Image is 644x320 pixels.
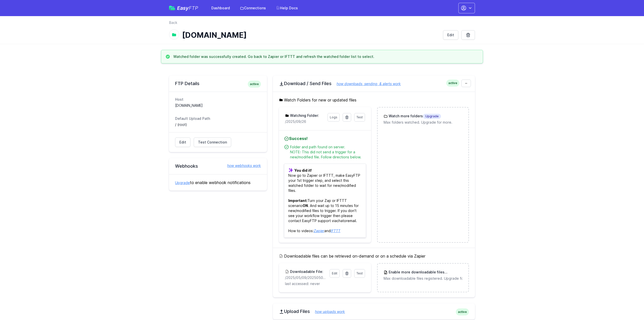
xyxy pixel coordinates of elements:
[384,276,462,281] p: Max downloadable files registered. Upgrade for more.
[332,82,401,86] a: how downloads, sending, & alerts work
[384,120,462,125] p: Max folders watched. Upgrade for more.
[175,122,261,127] dd: / (root)
[279,308,469,314] h2: Upload Files
[169,6,175,10] img: easyftp_logo.png
[328,113,340,122] a: Logs
[456,308,469,315] span: active
[330,269,340,278] a: Edit
[284,164,366,238] p: Now go to Zapier or IFTTT, make EasyFTP your 1st trigger step, and select this watched folder to ...
[175,181,190,185] a: Upgrade
[177,6,198,11] span: Easy
[619,295,638,314] iframe: Drift Widget Chat Controller
[378,264,468,287] a: Enable more downloadable filesUpgrade Max downloadable files registered. Upgrade for more.
[289,113,319,118] h3: Watching Folder:
[388,270,462,275] h3: Enable more downloadable files
[314,229,324,233] a: Zapier
[175,103,261,108] dd: [DOMAIN_NAME]
[169,20,475,28] nav: Breadcrumb
[294,168,312,172] b: You did it!
[285,275,326,280] p: /2025/05/09/20250509171559_inbound_0422652309_0756011820.mp3
[331,229,340,233] a: IFTTT
[356,115,363,119] span: Test
[356,271,363,275] span: Test
[303,203,308,208] b: ON
[175,163,261,169] h2: Webhooks
[208,4,233,13] a: Dashboard
[289,269,323,274] h3: Downloadable File:
[189,5,198,11] span: FTP
[175,81,261,87] h2: FTP Details
[445,270,463,275] span: Upgrade
[279,81,469,87] h2: Download / Send Files
[175,116,261,121] dt: Default Upload Path
[337,219,344,223] a: chat
[279,97,469,103] h5: Watch Folders for new or updated files
[347,219,356,223] a: email
[279,253,469,259] h5: Downloadable files can be retrieved on-demand or on a schedule via Zapier
[285,281,365,286] p: last accessed: never
[284,135,366,141] h4: Success!
[173,54,374,59] h3: Watched folder was successfully created. Go back to Zapier or IFTTT and refresh the watched folde...
[378,108,468,131] a: Watch more foldersUpgrade Max folders watched. Upgrade for more.
[273,4,301,13] a: Help Docs
[194,137,231,147] a: Test Connection
[310,309,345,314] a: how uploads work
[288,198,307,203] b: Important:
[446,80,459,87] span: active
[198,140,227,145] span: Test Connection
[423,114,441,119] span: Upgrade
[290,145,366,160] div: Folder and path found on server. NOTE: This did not send a trigger for a new/modified file. Follo...
[222,163,261,168] a: how webhooks work
[388,114,441,119] h3: Watch more folders
[237,4,269,13] a: Connections
[248,81,261,88] span: active
[182,30,439,40] h1: [DOMAIN_NAME]
[169,6,198,11] a: EasyFTP
[354,113,365,122] a: Test
[175,97,261,102] dt: Host
[169,174,267,191] div: to enable webhook notifications
[354,269,365,278] a: Test
[285,119,324,124] p: /2025/09/26
[169,20,177,25] a: Back
[175,137,190,147] a: Edit
[443,30,458,40] a: Edit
